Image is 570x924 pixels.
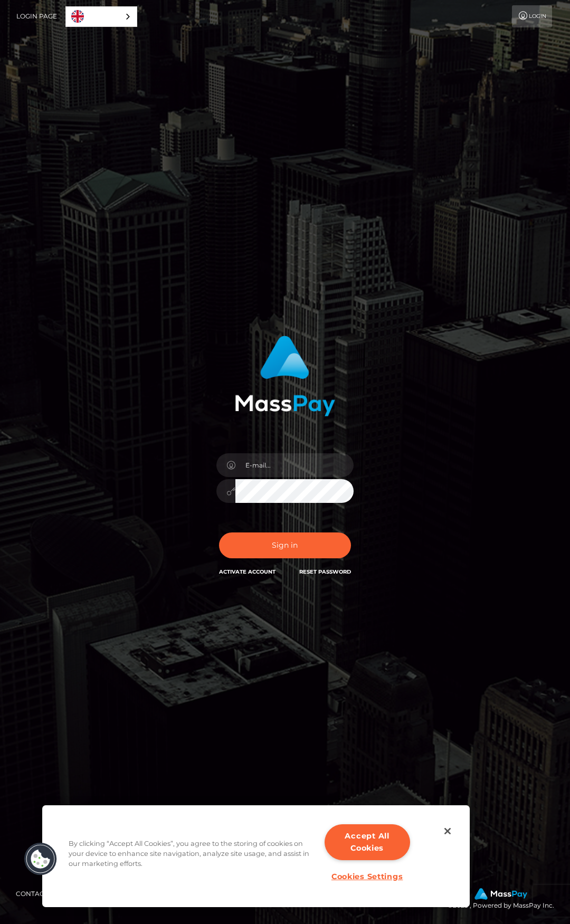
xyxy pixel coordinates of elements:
[474,888,527,900] img: MassPay
[42,805,470,907] div: Cookie banner
[436,820,459,843] button: Close
[12,885,62,902] a: Contact Us
[235,453,354,477] input: E-mail...
[325,824,410,860] button: Accept All Cookies
[65,6,137,27] aside: Language selected: English
[235,336,335,416] img: MassPay Login
[16,5,57,27] a: Login Page
[69,839,316,874] div: By clicking “Accept All Cookies”, you agree to the storing of cookies on your device to enhance s...
[219,568,275,575] a: Activate Account
[66,7,137,26] a: English
[42,805,470,907] div: Privacy
[299,568,351,575] a: Reset Password
[24,842,58,876] button: Cookies
[325,865,410,888] button: Cookies Settings
[512,5,552,27] a: Login
[219,532,351,558] button: Sign in
[448,888,562,911] div: © 2025 , Powered by MassPay Inc.
[65,6,137,27] div: Language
